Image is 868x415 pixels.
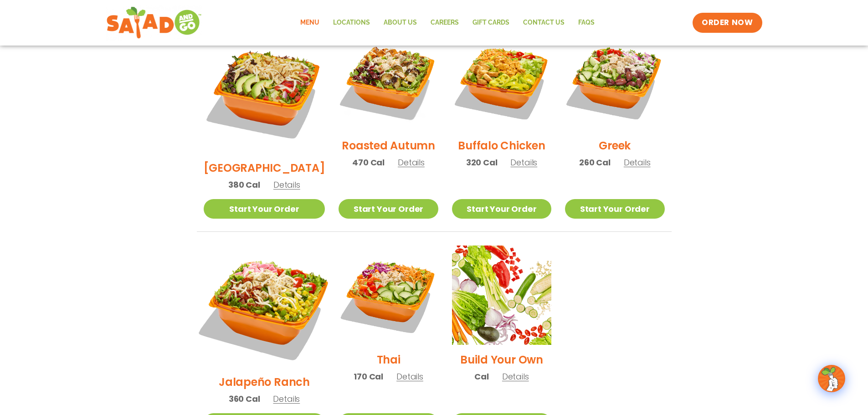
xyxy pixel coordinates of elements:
a: Start Your Order [339,199,438,219]
span: Details [273,393,300,405]
span: Cal [474,370,488,383]
img: Product photo for Roasted Autumn Salad [339,31,438,131]
h2: Roasted Autumn [342,138,435,154]
img: Product photo for Build Your Own [452,246,551,345]
nav: Menu [293,12,601,33]
a: FAQs [571,12,601,33]
h2: [GEOGRAPHIC_DATA] [204,160,325,176]
h2: Buffalo Chicken [458,138,545,154]
img: Product photo for Greek Salad [565,31,664,131]
h2: Build Your Own [460,352,543,368]
a: About Us [377,12,424,33]
a: Careers [424,12,466,33]
img: Product photo for BBQ Ranch Salad [204,31,325,153]
a: Contact Us [516,12,571,33]
img: Product photo for Buffalo Chicken Salad [452,31,551,131]
img: Product photo for Jalapeño Ranch Salad [193,235,335,378]
a: Locations [326,12,377,33]
h2: Thai [377,352,401,368]
span: Details [624,157,651,168]
a: GIFT CARDS [466,12,516,33]
a: Start Your Order [204,199,325,219]
img: new-SAG-logo-768×292 [106,5,202,41]
img: Product photo for Thai Salad [339,246,438,345]
span: Details [502,371,529,382]
span: Details [273,179,300,190]
a: Start Your Order [452,199,551,219]
span: Details [510,157,537,168]
span: 320 Cal [466,156,498,169]
h2: Jalapeño Ranch [219,374,310,390]
span: Details [396,371,423,382]
span: 470 Cal [352,156,385,169]
span: 360 Cal [229,393,260,405]
a: Menu [293,12,326,33]
img: wpChatIcon [819,366,844,391]
span: Details [398,157,425,168]
h2: Greek [599,138,631,154]
span: ORDER NOW [702,17,753,28]
a: Start Your Order [565,199,664,219]
a: ORDER NOW [693,13,762,33]
span: 170 Cal [354,370,383,383]
span: 260 Cal [579,156,611,169]
span: 380 Cal [228,179,260,191]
